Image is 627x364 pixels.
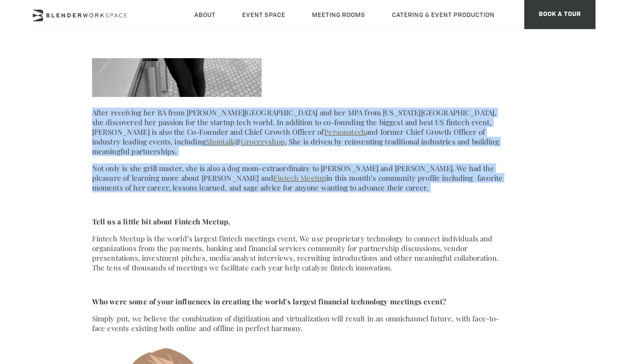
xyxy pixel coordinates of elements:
p: Not only is she grill master, she is also a dog mom-extraordinaire to [PERSON_NAME] and [PERSON_N... [92,163,504,192]
p: After receiving her BA from [PERSON_NAME][GEOGRAPHIC_DATA] and her MPA from [US_STATE][GEOGRAPHIC... [92,108,504,156]
b: Who were some of your influences in creating the world’s largest financial technology meetings ev... [92,297,446,306]
b: Tell us a little bit about Fintech Meetup. [92,217,230,226]
a: Groceryshop [241,137,285,146]
a: Fintech Meetup [273,173,326,183]
a: Shoptalk [206,137,235,146]
a: Personatech [324,127,366,137]
span: Simply put, we believe the combination of digitization and virtualization will result in an omnic... [92,314,500,333]
span: Fintech Meetup is the world’s largest fintech meetings event. We use proprietary technology to co... [92,234,499,272]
